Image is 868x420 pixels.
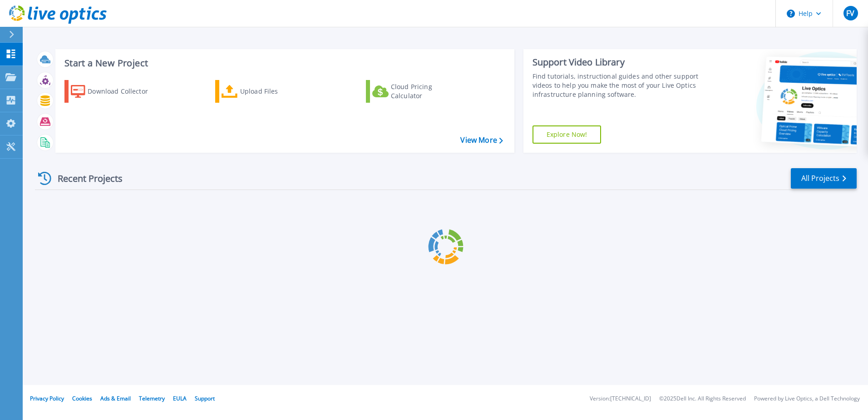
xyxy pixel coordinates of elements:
div: Support Video Library [533,56,702,68]
h3: Start a New Project [64,58,503,68]
a: Ads & Email [100,395,131,402]
div: Cloud Pricing Calculator [391,82,464,100]
a: Telemetry [139,395,165,402]
li: © 2025 Dell Inc. All Rights Reserved [659,396,746,402]
div: Recent Projects [35,167,135,190]
a: Cookies [72,395,92,402]
a: Support [195,395,215,402]
a: All Projects [791,168,857,189]
div: Upload Files [240,82,313,100]
a: Download Collector [64,80,166,103]
a: Explore Now! [533,125,602,144]
li: Powered by Live Optics, a Dell Technology [754,396,860,402]
a: Privacy Policy [30,395,64,402]
a: EULA [173,395,187,402]
div: Find tutorials, instructional guides and other support videos to help you make the most of your L... [533,72,702,99]
a: View More [460,136,503,145]
a: Upload Files [215,80,316,103]
div: Download Collector [88,82,160,100]
span: FV [846,10,854,17]
li: Version: [TECHNICAL_ID] [590,396,651,402]
a: Cloud Pricing Calculator [366,80,467,103]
